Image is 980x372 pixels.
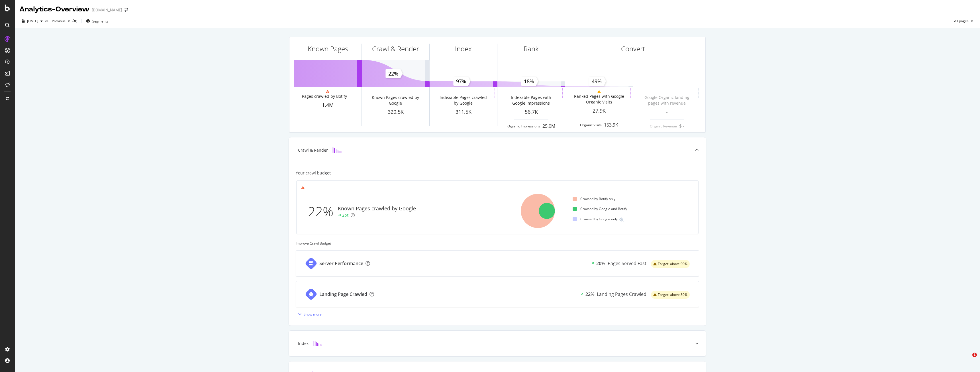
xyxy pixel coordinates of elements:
div: [DOMAIN_NAME] [92,7,122,13]
div: Your crawl budget [296,170,331,176]
div: Analytics - Overview [19,5,89,14]
span: Previous [50,19,66,23]
span: Segments [92,19,108,24]
img: block-icon [313,341,322,346]
div: Indexable Pages crawled by Google [438,95,489,106]
button: Show more [296,310,322,319]
div: Crawled by Google and Botify [573,206,627,211]
iframe: Intercom live chat [961,353,974,366]
div: Index [298,341,309,346]
div: Crawled by Botify only [573,196,615,201]
div: 56.7K [497,108,565,116]
div: 1.4M [294,101,362,109]
button: All pages [952,17,975,26]
button: Segments [84,17,111,26]
div: Pages Served Fast [608,260,646,267]
a: Landing Page Crawled22%Landing Pages Crawledwarning label [296,281,699,307]
div: Indexable Pages with Google Impressions [505,95,556,106]
span: All pages [952,19,969,23]
span: Target: above 90% [658,262,687,266]
img: block-icon [332,147,342,153]
span: 1 [972,353,977,357]
div: Improve Crawl Budget [296,241,699,246]
div: 20% [596,260,605,267]
div: Organic Impressions [507,124,540,129]
div: 311.5K [430,108,497,116]
div: arrow-right-arrow-left [124,8,128,12]
div: Crawl & Render [298,147,328,153]
div: Server Performance [319,260,363,267]
div: 22% [308,202,338,221]
div: warning label [651,260,690,268]
div: Known Pages [308,44,348,54]
span: Target: above 80% [658,293,687,296]
span: vs [45,19,50,23]
div: 2pt [342,212,348,218]
div: Rank [524,44,539,54]
div: Crawled by Google only [573,217,618,221]
a: Server Performance20%Pages Served Fastwarning label [296,250,699,277]
button: Previous [50,17,72,26]
button: [DATE] [19,17,45,26]
div: Landing Page Crawled [319,291,367,298]
div: 320.5K [362,108,429,116]
div: Known Pages crawled by Google [338,205,416,212]
div: Show more [304,312,322,317]
div: Pages crawled by Botify [302,93,347,99]
div: 22% [585,291,595,298]
div: warning label [651,291,690,299]
span: 2025 Aug. 21st [27,19,38,23]
div: Crawl & Render [372,44,419,54]
div: Known Pages crawled by Google [370,95,421,106]
div: Landing Pages Crawled [597,291,646,298]
div: Index [455,44,472,54]
div: 25.0M [542,123,555,129]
